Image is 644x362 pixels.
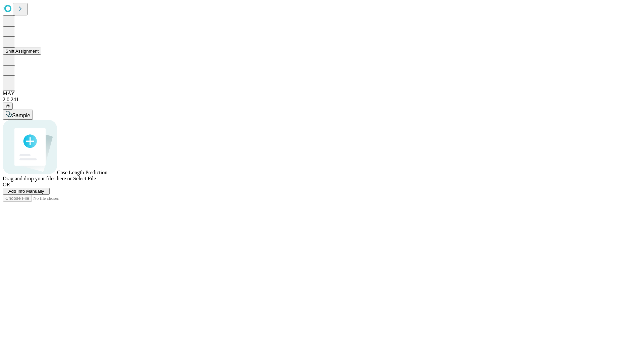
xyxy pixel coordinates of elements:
[3,90,641,97] div: MAY
[8,189,44,194] span: Add Info Manually
[73,176,96,181] span: Select File
[3,176,72,181] span: Drag and drop your files here or
[3,188,50,195] button: Add Info Manually
[3,97,641,103] div: 2.0.241
[3,182,10,187] span: OR
[3,110,33,120] button: Sample
[3,48,41,55] button: Shift Assignment
[12,113,30,118] span: Sample
[3,103,13,110] button: @
[57,170,107,175] span: Case Length Prediction
[5,104,10,109] span: @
